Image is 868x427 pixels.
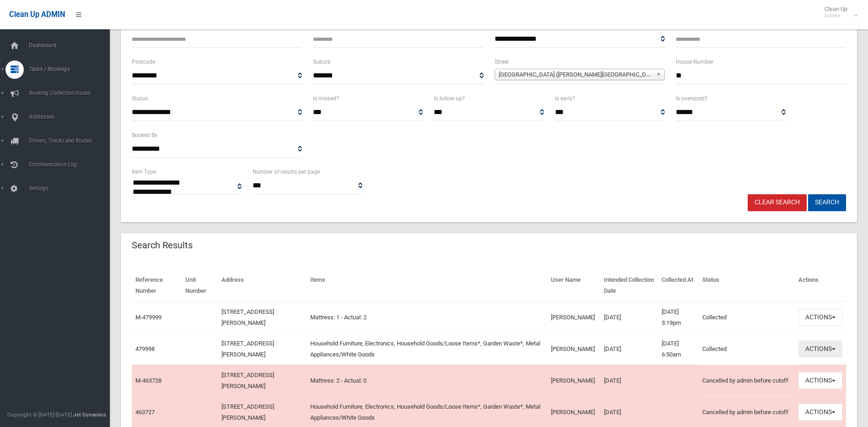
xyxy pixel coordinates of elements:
label: Is early? [555,93,575,104]
th: User Name [547,270,600,301]
span: Clean Up ADMIN [9,10,65,19]
th: Reference Number [132,270,182,301]
span: Clean Up [820,5,857,19]
a: [STREET_ADDRESS][PERSON_NAME] [221,308,274,326]
button: Actions [798,309,842,326]
td: [DATE] [600,365,658,396]
span: Dashboard [26,42,117,49]
td: [DATE] [600,301,658,334]
label: House Number [676,57,713,67]
button: Actions [798,340,842,357]
header: Search Results [121,236,204,254]
label: Is oversized? [676,93,707,104]
span: Tasks / Bookings [26,66,117,72]
td: [DATE] [600,333,658,365]
span: Addresses [26,114,117,120]
th: Status [699,270,795,301]
label: Street [495,57,509,67]
a: [STREET_ADDRESS][PERSON_NAME] [221,372,274,389]
span: Drivers, Trucks and Routes [26,137,117,144]
label: Suburb [313,57,331,67]
strong: Jet Dynamics [73,411,106,418]
td: Mattress: 1 - Actual: 2 [307,301,547,334]
th: Actions [795,270,846,301]
td: [DATE] 3:19pm [658,301,698,334]
td: Household Furniture, Electronics, Household Goods/Loose Items*, Garden Waste*, Metal Appliances/W... [307,333,547,365]
a: 463727 [135,409,155,416]
a: 479998 [135,345,155,352]
th: Items [307,270,547,301]
span: Copyright © [DATE]-[DATE] [7,411,72,418]
a: M-479999 [135,314,162,321]
td: Cancelled by admin before cutoff [699,365,795,396]
td: Collected [699,333,795,365]
td: [PERSON_NAME] [547,301,600,334]
td: Collected [699,301,795,334]
label: Number of results per page [253,167,320,177]
span: [GEOGRAPHIC_DATA] ([PERSON_NAME][GEOGRAPHIC_DATA]) [499,69,652,80]
label: Postcode [132,57,155,67]
label: Is missed? [313,93,339,104]
button: Search [808,194,846,211]
a: [STREET_ADDRESS][PERSON_NAME] [221,403,274,421]
th: Intended Collection Date [600,270,658,301]
span: Booking Collection Issues [26,90,117,96]
span: Settings [26,185,117,192]
label: Is follow up? [434,93,465,104]
button: Actions [798,372,842,389]
a: M-463728 [135,377,162,384]
small: Admin [825,12,847,19]
span: Communication Log [26,161,117,168]
button: Actions [798,404,842,421]
th: Collected At [658,270,698,301]
td: [DATE] 6:50am [658,333,698,365]
td: Mattress: 2 - Actual: 0 [307,365,547,396]
label: Booked By [132,130,157,140]
label: Status [132,93,148,104]
th: Unit Number [182,270,218,301]
td: [PERSON_NAME] [547,333,600,365]
a: [STREET_ADDRESS][PERSON_NAME] [221,340,274,358]
th: Address [218,270,307,301]
label: Item Type [132,167,156,177]
a: Clear Search [748,194,807,211]
td: [PERSON_NAME] [547,365,600,396]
